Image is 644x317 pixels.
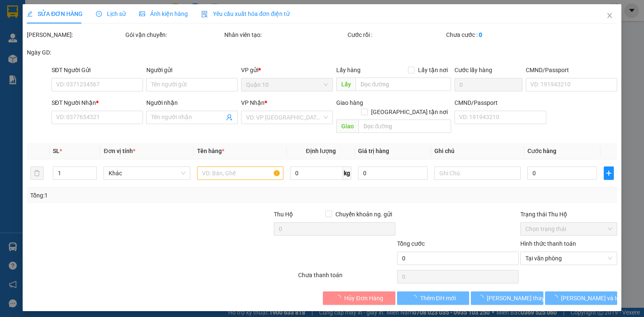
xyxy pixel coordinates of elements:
span: plus [604,170,613,177]
span: Lấy tận nơi [415,65,451,75]
span: Chuyển khoản ng. gửi [332,210,395,219]
span: Lấy [336,78,355,91]
span: Chọn trạng thái [525,223,612,235]
div: Người nhận [146,98,238,107]
button: delete [30,166,44,180]
input: VD: Bàn, Ghế [197,166,283,180]
div: SĐT Người Gửi [52,65,143,75]
input: Cước lấy hàng [454,78,522,91]
div: CMND/Passport [454,98,546,107]
div: Chưa cước : [446,30,543,39]
span: edit [27,11,33,17]
img: icon [201,11,208,18]
span: Tại văn phòng [525,252,612,265]
button: plus [604,166,614,180]
button: [PERSON_NAME] và In [545,291,618,305]
span: loading [478,295,487,301]
div: Nhân viên tạo: [224,30,346,39]
span: Ảnh kiện hàng [139,10,188,17]
span: kg [343,166,351,180]
span: Lịch sử [96,10,126,17]
span: Giao [336,120,358,133]
span: Hủy Đơn Hàng [344,294,383,303]
div: SĐT Người Nhận [52,98,143,107]
input: Dọc đường [355,78,451,91]
label: Cước lấy hàng [454,67,492,73]
span: Giá trị hàng [358,148,389,154]
span: [PERSON_NAME] thay đổi [487,294,554,303]
input: Dọc đường [358,120,451,133]
span: Cước hàng [527,148,556,154]
span: close [606,12,613,19]
th: Ghi chú [431,143,524,159]
div: Cước rồi : [348,30,444,39]
b: 0 [479,31,482,38]
span: [PERSON_NAME] và In [561,294,620,303]
span: Thêm ĐH mới [420,294,455,303]
div: [PERSON_NAME]: [27,30,124,39]
span: SỬA ĐƠN HÀNG [27,10,83,17]
span: Lấy hàng [336,67,360,73]
span: user-add [226,114,233,121]
span: SL [53,148,60,154]
button: Close [598,4,621,28]
span: picture [139,11,145,17]
div: Người gửi [146,65,238,75]
span: loading [335,295,344,301]
span: Thu Hộ [273,211,293,218]
div: Ngày GD: [27,48,124,57]
button: Thêm ĐH mới [397,291,470,305]
span: Yêu cầu xuất hóa đơn điện tử [201,10,290,17]
span: Giao hàng [336,99,363,106]
button: [PERSON_NAME] thay đổi [471,291,543,305]
button: Hủy Đơn Hàng [323,291,395,305]
label: Hình thức thanh toán [520,240,576,247]
span: Định lượng [306,148,335,154]
div: CMND/Passport [526,65,617,75]
div: Gói vận chuyển: [125,30,222,39]
div: Trạng thái Thu Hộ [520,210,617,219]
span: loading [410,295,420,301]
span: [GEOGRAPHIC_DATA] tận nơi [368,107,451,117]
span: VP Nhận [241,99,265,106]
input: Ghi Chú [434,166,521,180]
span: Tên hàng [197,148,224,154]
div: Chưa thanh toán [297,270,396,285]
span: Đơn vị tính [104,148,135,154]
span: Quận 10 [246,78,327,91]
span: clock-circle [96,11,102,17]
div: VP gửi [241,65,332,75]
span: Khác [109,167,185,179]
div: Tổng: 1 [30,191,249,200]
span: Tổng cước [397,240,425,247]
span: loading [552,295,561,301]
